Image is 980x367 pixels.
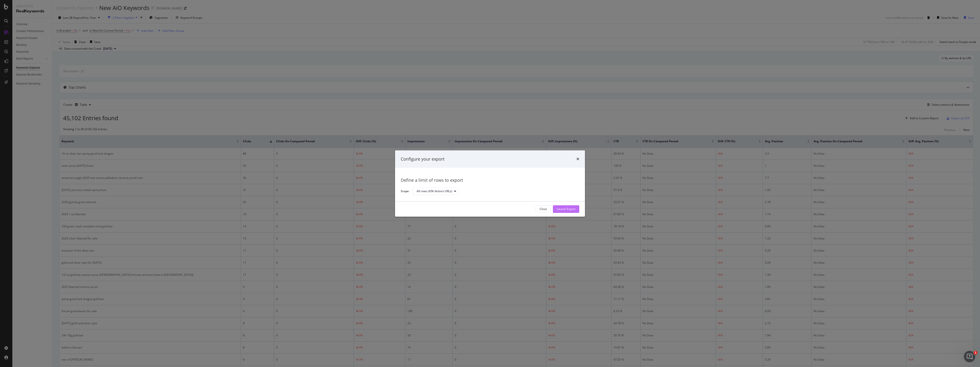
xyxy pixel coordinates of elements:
[417,190,452,193] div: All rows (45K distinct URLs)
[401,189,409,194] label: Scope
[964,351,975,362] iframe: Intercom live chat
[540,207,547,211] div: Close
[401,156,444,162] div: Configure your export
[576,156,579,162] div: times
[401,177,579,184] div: Define a limit of rows to export
[536,205,551,213] button: Close
[553,205,579,213] button: Launch Export
[413,188,458,195] button: All rows (45K distinct URLs)
[974,351,977,355] span: 1
[395,150,585,217] div: modal
[557,207,575,211] div: Launch Export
